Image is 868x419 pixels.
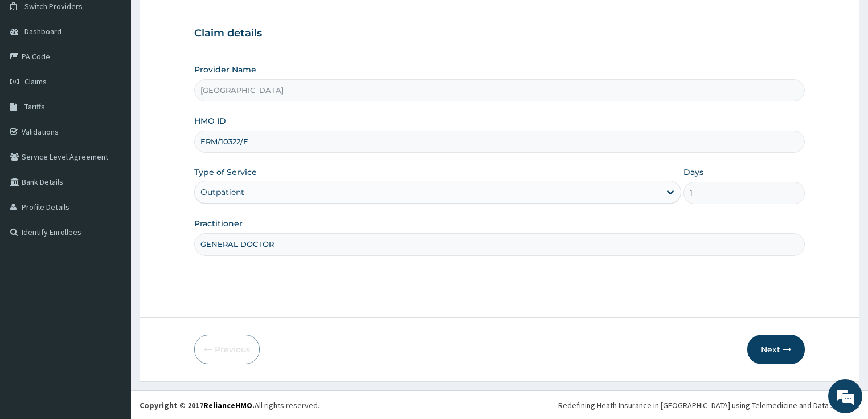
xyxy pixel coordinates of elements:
[194,218,243,229] label: Practitioner
[194,131,805,153] input: Enter HMO ID
[683,166,703,178] label: Days
[24,101,45,112] span: Tariffs
[558,400,859,411] div: Redefining Heath Insurance in [GEOGRAPHIC_DATA] using Telemedicine and Data Science!
[24,76,47,87] span: Claims
[194,115,226,127] label: HMO ID
[200,186,244,198] div: Outpatient
[187,6,214,33] div: Minimize live chat window
[24,1,83,11] span: Switch Providers
[21,57,46,86] img: d_794563401_company_1708531726252_794563401
[194,64,256,75] label: Provider Name
[194,233,805,255] input: Enter Name
[59,64,191,79] div: Chat with us now
[194,27,805,40] h3: Claim details
[140,400,255,410] strong: Copyright © 2017 .
[66,133,157,248] span: We're online!
[747,335,805,364] button: Next
[203,400,252,410] a: RelianceHMO
[194,166,257,178] label: Type of Service
[24,26,62,36] span: Dashboard
[6,290,217,329] textarea: Type your message and hit 'Enter'
[194,335,260,364] button: Previous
